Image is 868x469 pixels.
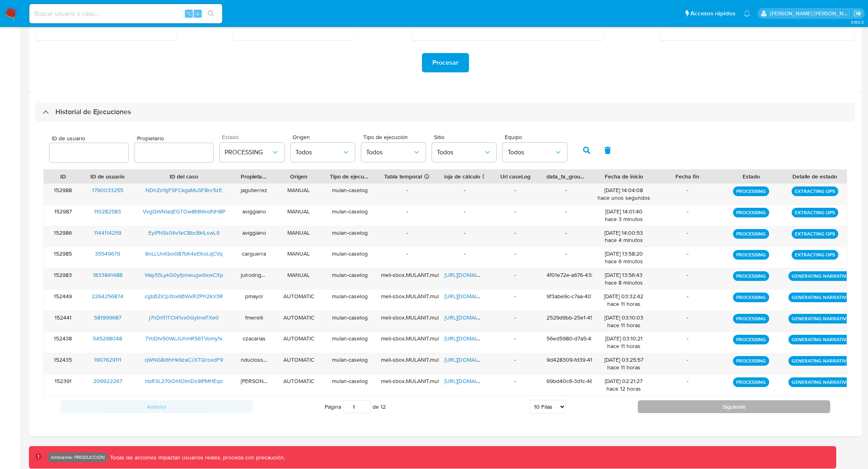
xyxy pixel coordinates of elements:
input: Buscar usuario o caso... [29,8,222,19]
button: search-icon [203,8,219,19]
p: stella.andriano@mercadolibre.com [770,10,851,17]
a: Notificaciones [743,10,750,17]
span: s [197,10,199,17]
p: Todas las acciones impactan usuarios reales, proceda con precaución. [108,454,285,461]
span: Accesos rápidos [690,9,735,18]
span: ⌥ [186,10,192,17]
span: 3.160.0 [851,19,864,25]
p: Ambiente: PRODUCCIÓN [51,456,105,459]
a: Salir [854,9,862,18]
